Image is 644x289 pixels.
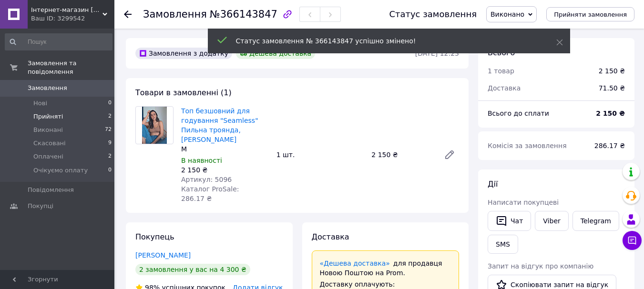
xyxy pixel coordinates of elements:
span: Прийняти замовлення [554,11,627,18]
span: 0 [108,166,112,175]
div: 2 150 ₴ [599,66,625,76]
div: Статус замовлення № 366143847 успішно змінено! [236,36,532,46]
div: 2 замовлення у вас на 4 300 ₴ [135,264,250,275]
button: Чат [488,211,531,231]
div: 2 150 ₴ [181,165,269,175]
div: 1 шт. [273,148,368,161]
span: Дії [488,179,498,189]
a: Редагувати [440,145,459,164]
a: Топ безшовний для годування "Seamless" Пильна троянда, [PERSON_NAME] [181,107,258,143]
img: Топ безшовний для годування "Seamless" Пильна троянда, Anita [142,107,167,144]
span: Доставка [312,232,349,241]
span: Написати покупцеві [488,199,559,206]
span: 286.17 ₴ [594,142,625,149]
span: Оплачені [33,152,63,161]
span: 72 [105,126,112,134]
span: Комісія за замовлення [488,142,567,149]
span: Запит на відгук про компанію [488,262,593,270]
input: Пошук [5,33,112,50]
span: Виконано [491,10,524,18]
div: 71.50 ₴ [593,78,631,99]
span: Нові [33,99,47,108]
div: Замовлення з додатку [135,48,232,59]
div: Повернутися назад [124,10,132,19]
span: 2 [108,152,112,161]
a: [PERSON_NAME] [135,251,191,259]
div: для продавця Новою Поштою на Prom. [320,259,451,278]
span: Скасовані [33,139,66,148]
span: №366143847 [210,9,277,20]
div: 2 150 ₴ [368,148,436,161]
span: Виконані [33,126,63,134]
div: Доставку оплачують: [320,279,451,289]
span: Інтернет-магазин Anita care [31,6,102,14]
button: Чат з покупцем [623,231,642,250]
span: Доставка [488,84,521,92]
span: Замовлення [143,9,207,20]
span: 1 товар [488,67,514,75]
a: Telegram [572,211,619,231]
span: В наявності [181,157,222,164]
span: Всього до сплати [488,110,549,117]
span: Повідомлення [28,186,74,194]
button: SMS [488,235,518,254]
span: 0 [108,99,112,108]
span: Артикул: 5096 [181,176,232,183]
div: Ваш ID: 3299542 [31,14,114,23]
div: Статус замовлення [389,10,477,19]
a: Viber [535,211,568,231]
span: Каталог ProSale: 286.17 ₴ [181,185,239,202]
span: 9 [108,139,112,148]
a: «Дешева доставка» [320,259,390,267]
b: 2 150 ₴ [596,110,625,117]
span: Очікуємо оплату [33,166,88,175]
span: Товари в замовленні (1) [135,88,232,97]
span: Покупці [28,202,53,210]
button: Прийняти замовлення [546,7,634,21]
div: M [181,144,269,154]
span: 2 [108,112,112,121]
span: Прийняті [33,112,63,121]
span: Покупець [135,232,174,241]
span: Замовлення та повідомлення [28,59,114,76]
span: Замовлення [28,84,67,92]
